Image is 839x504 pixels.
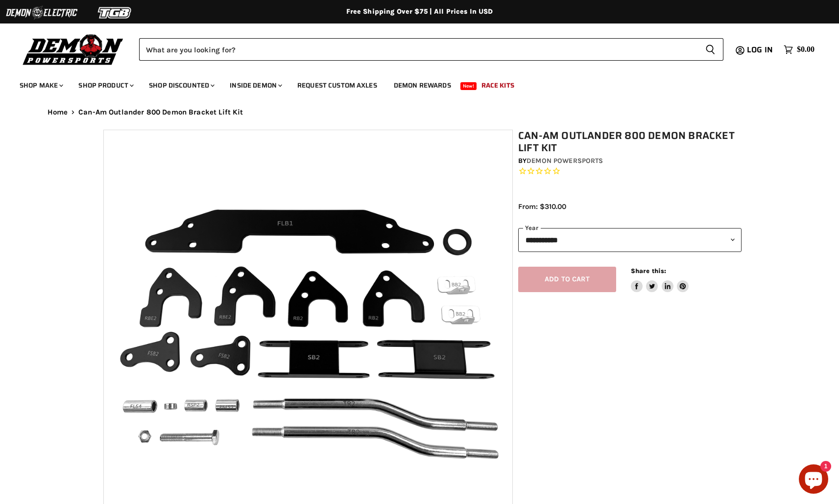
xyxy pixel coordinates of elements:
img: TGB Logo 2 [78,3,152,22]
nav: Breadcrumbs [28,108,812,116]
select: year [518,228,742,252]
inbox-online-store-chat: Shopify online store chat [796,464,831,496]
span: Share this: [631,267,666,275]
aside: Share this: [631,267,689,293]
a: Demon Rewards [386,75,458,95]
a: Shop Discounted [142,75,220,95]
a: Race Kits [474,75,522,95]
span: From: $310.00 [518,202,566,211]
div: Free Shipping Over $75 | All Prices In USD [28,7,812,16]
span: Log in [747,44,773,56]
button: Search [697,38,723,61]
a: Shop Make [12,75,69,95]
ul: Main menu [12,71,812,95]
img: Demon Powersports [20,32,127,67]
span: New! [460,82,477,90]
span: Rated 0.0 out of 5 stars 0 reviews [518,166,742,177]
div: by [518,156,742,166]
span: Can-Am Outlander 800 Demon Bracket Lift Kit [78,108,243,116]
a: Request Custom Axles [290,75,384,95]
a: $0.00 [779,43,819,57]
a: Inside Demon [222,75,288,95]
a: Home [48,108,68,116]
form: Product [139,38,723,61]
img: Demon Electric Logo 2 [5,3,78,22]
input: Search [139,38,697,61]
a: Shop Product [71,75,140,95]
a: Log in [743,46,779,54]
h1: Can-Am Outlander 800 Demon Bracket Lift Kit [518,130,742,154]
span: $0.00 [797,45,815,54]
a: Demon Powersports [527,157,603,165]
